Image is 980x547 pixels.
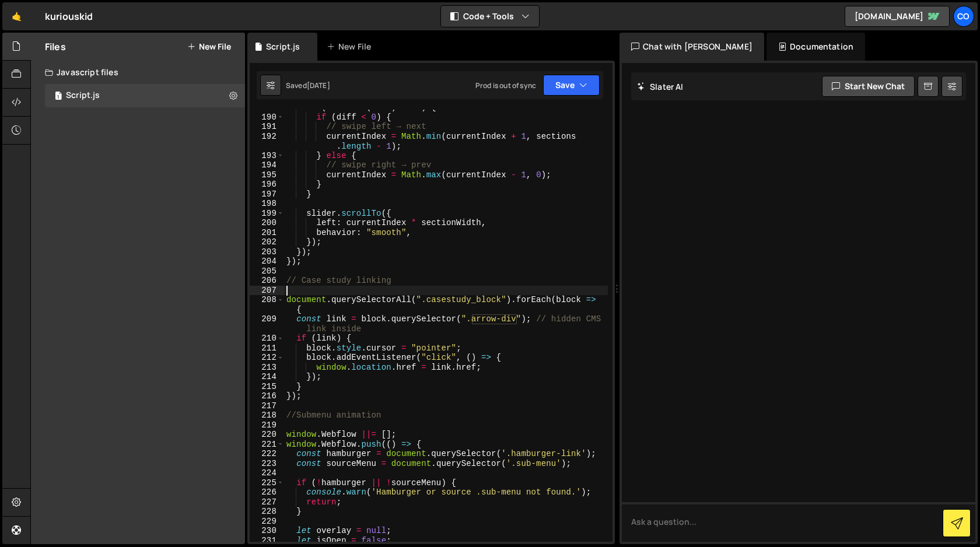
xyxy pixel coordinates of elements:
button: Code + Tools [441,6,539,27]
div: 216 [250,391,284,401]
div: 200 [250,218,284,228]
div: 210 [250,334,284,343]
div: 221 [250,440,284,450]
div: Script.js [66,90,100,101]
div: 220 [250,430,284,440]
div: 204 [250,257,284,267]
div: 209 [250,314,284,334]
div: 205 [250,267,284,276]
div: 228 [250,507,284,517]
div: 195 [250,170,284,180]
div: 199 [250,209,284,219]
div: 190 [250,113,284,122]
div: 215 [250,382,284,392]
div: 225 [250,478,284,488]
div: 231 [250,536,284,546]
div: 194 [250,160,284,170]
a: Co [953,6,974,27]
h2: Files [45,40,66,53]
button: New File [187,42,231,51]
h2: Slater AI [637,81,684,92]
button: Start new chat [822,76,915,97]
div: 227 [250,497,284,507]
div: [DATE] [307,80,330,90]
div: 198 [250,199,284,209]
div: 229 [250,517,284,527]
button: Save [543,75,600,96]
div: 206 [250,276,284,286]
div: New File [327,41,376,52]
div: 201 [250,228,284,238]
div: 203 [250,247,284,257]
div: 207 [250,286,284,296]
a: [DOMAIN_NAME] [845,6,950,27]
div: 191 [250,122,284,132]
div: 196 [250,180,284,190]
div: 208 [250,295,284,314]
div: kuriouskid [45,9,93,23]
div: 211 [250,343,284,353]
div: 230 [250,526,284,536]
div: 197 [250,190,284,199]
div: Chat with [PERSON_NAME] [619,33,764,61]
span: 1 [55,92,62,101]
div: 224 [250,468,284,478]
a: 🤙 [2,2,31,30]
div: Prod is out of sync [475,80,536,90]
div: 202 [250,237,284,247]
div: Javascript files [31,61,245,84]
div: 212 [250,353,284,363]
div: 213 [250,363,284,373]
div: 192 [250,132,284,151]
div: 219 [250,420,284,430]
div: Script.js [266,41,300,52]
div: 16633/45317.js [45,84,245,107]
div: 222 [250,449,284,459]
div: Saved [286,80,330,90]
div: 193 [250,151,284,161]
div: 214 [250,372,284,382]
div: 217 [250,401,284,411]
div: Documentation [766,33,865,61]
div: 223 [250,459,284,469]
div: 218 [250,411,284,420]
div: 226 [250,488,284,497]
